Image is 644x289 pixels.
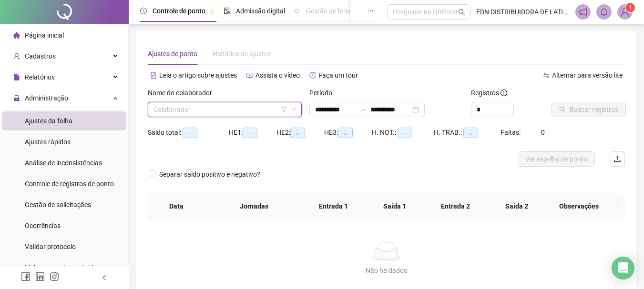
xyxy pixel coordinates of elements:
[25,243,76,250] span: Validar protocolo
[25,52,56,60] span: Cadastros
[372,127,434,138] div: H. NOT.:
[318,71,358,79] span: Faça um tour
[140,8,147,14] span: clock-circle
[476,7,570,17] span: EDN DISTRIBUIDORA DE LATICINIOS E TRANSPORTADORA LTDA
[543,72,550,79] span: swap
[486,193,547,219] th: Saída 2
[398,128,412,138] span: --:--
[159,265,613,276] div: Não há dados
[246,72,253,79] span: youtube
[613,155,621,163] span: upload
[291,107,296,112] span: down
[458,9,465,16] span: search
[209,9,215,14] span: pushpin
[294,8,300,14] span: sun
[13,74,20,80] span: file
[25,73,55,81] span: Relatórios
[153,7,205,15] span: Controle de ponto
[213,50,271,58] span: Histórico de ajustes
[25,31,64,39] span: Página inicial
[306,7,354,15] span: Gestão de férias
[501,90,507,96] span: info-circle
[552,71,623,79] span: Alternar para versão lite
[324,127,372,138] div: HE 3:
[13,53,20,60] span: user-add
[303,193,364,219] th: Entrada 1
[600,8,608,16] span: bell
[13,95,20,101] span: lock
[148,88,218,98] label: Nome do colaborador
[35,272,45,281] span: linkedin
[364,193,425,219] th: Saída 1
[618,5,632,19] img: 86429
[50,272,59,281] span: instagram
[256,71,300,79] span: Assista o vídeo
[25,180,114,188] span: Controle de registros de ponto
[148,50,197,58] span: Ajustes de ponto
[21,272,31,281] span: facebook
[434,127,501,138] div: H. TRAB.:
[541,129,545,136] span: 0
[540,193,618,219] th: Observações
[612,257,634,279] div: Open Intercom Messenger
[309,72,316,79] span: history
[338,128,353,138] span: --:--
[625,3,635,12] sup: Atualize o seu contato no menu Meus Dados
[25,222,61,229] span: Ocorrências
[281,107,287,112] span: filter
[25,138,71,146] span: Ajustes rápidos
[579,8,587,16] span: notification
[309,88,338,98] label: Período
[25,94,68,102] span: Administração
[359,106,367,113] span: to
[471,88,507,98] span: Registros
[224,8,230,14] span: file-done
[367,8,374,14] span: ellipsis
[13,32,20,39] span: home
[463,128,478,138] span: --:--
[552,102,626,117] button: Buscar registros
[25,159,102,167] span: Análise de inconsistências
[359,106,367,113] span: swap-right
[101,274,108,281] span: left
[159,71,237,79] span: Leia o artigo sobre ajustes
[501,129,522,136] span: Faltas:
[425,193,486,219] th: Entrada 2
[629,4,632,11] span: 1
[25,264,97,271] span: Link para registro rápido
[25,201,91,209] span: Gestão de solicitações
[548,201,610,211] span: Observações
[150,72,157,79] span: file-text
[236,7,285,15] span: Admissão digital
[518,151,595,167] button: Ver espelho de ponto
[25,117,72,125] span: Ajustes da folha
